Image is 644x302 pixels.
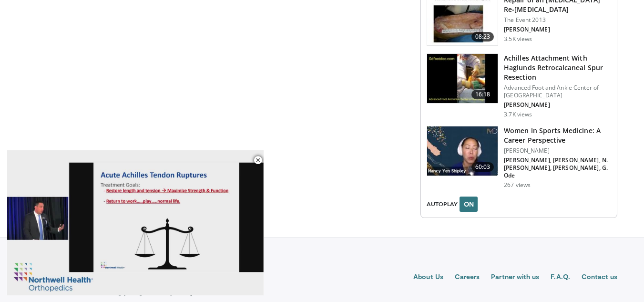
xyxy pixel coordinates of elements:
a: Contact us [582,272,618,283]
img: cac4cf82-083f-44f6-98a6-e6fbe9f1dcee.150x105_q85_crop-smart_upscale.jpg [427,54,498,104]
video-js: Video Player [7,150,264,295]
span: AUTOPLAY [427,200,458,208]
h3: Achilles Attachment With Haglunds Retrocalcaneal Spur Resection [504,53,611,82]
a: Careers [455,272,480,283]
span: 08:23 [471,32,494,42]
span: 16:18 [471,90,494,99]
p: Advanced Foot and Ankle Center of [GEOGRAPHIC_DATA] [504,84,611,99]
p: [PERSON_NAME] [504,147,611,155]
a: About Us [413,272,443,283]
p: 3.5K views [504,35,532,43]
a: Partner with us [491,272,539,283]
p: The Event 2013 [504,16,611,24]
span: 60:03 [471,162,494,172]
p: [PERSON_NAME] [504,101,611,109]
p: 3.7K views [504,111,532,118]
img: fafbacbe-b57c-457e-b929-beb64bb64c52.150x105_q85_crop-smart_upscale.jpg [427,126,498,176]
p: [PERSON_NAME], [PERSON_NAME], N. [PERSON_NAME], [PERSON_NAME], G. Ode [504,156,611,179]
a: 16:18 Achilles Attachment With Haglunds Retrocalcaneal Spur Resection Advanced Foot and Ankle Cen... [427,53,611,118]
button: Close [248,150,267,170]
button: ON [460,197,478,212]
a: 60:03 Women in Sports Medicine: A Career Perspective [PERSON_NAME] [PERSON_NAME], [PERSON_NAME], ... [427,126,611,189]
a: F.A.Q. [551,272,570,283]
h3: Women in Sports Medicine: A Career Perspective [504,126,611,145]
p: [PERSON_NAME] [504,26,611,33]
p: 267 views [504,181,531,189]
